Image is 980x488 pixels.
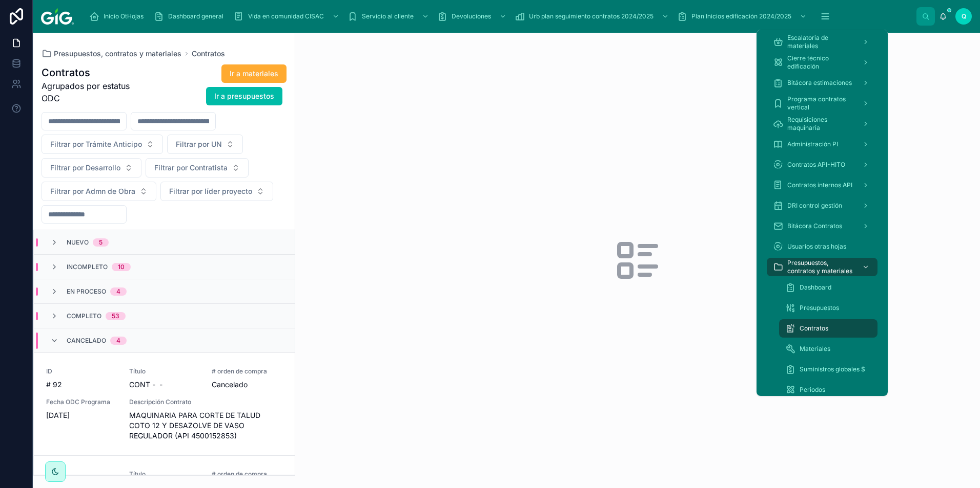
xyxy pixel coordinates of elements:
[787,181,852,189] span: Contratos internos API
[214,91,274,101] span: Ir a presupuestos
[767,33,877,51] a: Escalatoria de materiales
[129,398,282,406] span: Descripción Contrato
[800,324,828,332] span: Contratos
[800,304,839,312] span: Presupuestos
[99,238,103,247] div: 5
[344,7,434,26] a: Servicio al cliente
[86,7,151,26] a: Inicio OtHojas
[54,49,181,59] span: Presupuestos, contratos y materiales
[46,367,117,375] span: ID
[42,135,163,154] button: Select Button
[206,87,282,105] button: Ir a presupuestos
[160,182,273,201] button: Select Button
[434,7,512,26] a: Devoluciones
[129,470,200,478] span: Título
[176,139,222,149] span: Filtrar por UN
[67,312,101,320] span: Completo
[42,65,141,80] h1: Contratos
[67,337,106,345] span: Cancelado
[129,367,200,375] span: Título
[248,12,324,20] span: Vida en comunidad CISAC
[674,7,812,26] a: Plan Inicios edificación 2024/2025
[50,186,135,196] span: Filtrar por Admn de Obra
[787,242,846,251] span: Usuarios otras hojas
[779,319,877,338] a: Contratos
[154,163,228,173] span: Filtrar por Contratista
[50,139,142,149] span: Filtrar por Trámite Anticipo
[767,237,877,256] a: Usuarios otras hojas
[41,8,74,25] img: App logo
[221,64,287,83] button: Ir a materiales
[42,182,156,201] button: Select Button
[116,287,120,296] div: 4
[787,140,838,148] span: Administración PI
[46,410,117,420] span: [DATE]
[779,340,877,358] a: Materiales
[151,7,231,26] a: Dashboard general
[787,259,854,275] span: Presupuestos, contratos y materiales
[212,367,282,375] span: # orden de compra
[779,360,877,379] a: Suministros globales $
[452,12,491,20] span: Devoluciones
[767,135,877,153] a: Administración PI
[212,380,282,390] span: Cancelado
[767,53,877,72] a: Cierre técnico edificación
[118,263,125,271] div: 10
[767,176,877,194] a: Contratos internos API
[787,222,842,230] span: Bitácora Contratos
[800,345,830,353] span: Materiales
[67,238,89,247] span: Nuevo
[169,186,252,196] span: Filtrar por líder proyecto
[82,5,916,28] div: scrollable content
[767,217,877,235] a: Bitácora Contratos
[42,49,181,59] a: Presupuestos, contratos y materiales
[231,7,344,26] a: Vida en comunidad CISAC
[230,69,278,79] span: Ir a materiales
[168,12,223,20] span: Dashboard general
[50,163,120,173] span: Filtrar por Desarrollo
[212,470,282,478] span: # orden de compra
[129,410,282,441] span: MAQUINARIA PARA CORTE DE TALUD COTO 12 Y DESAZOLVE DE VASO REGULADOR (API 4500152853)
[192,49,225,59] a: Contratos
[167,135,243,154] button: Select Button
[362,12,414,20] span: Servicio al cliente
[767,156,877,174] a: Contratos API-HITO
[767,115,877,133] a: Requisiciones maquinaria
[787,161,845,169] span: Contratos API-HITO
[529,12,654,20] span: Urb plan seguimiento contratos 2024/2025
[767,258,877,276] a: Presupuestos, contratos y materiales
[116,337,120,345] div: 4
[787,34,854,50] span: Escalatoria de materiales
[800,283,831,292] span: Dashboard
[34,353,295,456] a: ID# 92TítuloCONT - -# orden de compraCanceladoFecha ODC Programa[DATE]Descripción ContratoMAQUINA...
[129,380,200,390] span: CONT - -
[779,381,877,399] a: Periodos
[800,386,825,394] span: Periodos
[112,312,119,320] div: 53
[787,79,852,87] span: Bitácora estimaciones
[46,470,117,478] span: ID
[767,74,877,92] a: Bitácora estimaciones
[787,54,854,71] span: Cierre técnico edificación
[691,12,791,20] span: Plan Inicios edificación 2024/2025
[67,263,108,271] span: Incompleto
[512,7,674,26] a: Urb plan seguimiento contratos 2024/2025
[962,12,966,20] span: Q
[42,80,141,104] span: Agrupados por estatus ODC
[46,380,117,390] span: # 92
[800,365,865,373] span: Suministros globales $
[787,202,842,210] span: DRI control gestión
[767,196,877,215] a: DRI control gestión
[767,94,877,113] a: Programa contratos vertical
[146,158,249,178] button: Select Button
[787,95,854,112] span: Programa contratos vertical
[757,30,888,396] div: scrollable content
[779,278,877,297] a: Dashboard
[779,299,877,317] a: Presupuestos
[42,158,141,178] button: Select Button
[46,398,117,406] span: Fecha ODC Programa
[104,12,144,20] span: Inicio OtHojas
[787,116,854,132] span: Requisiciones maquinaria
[67,287,106,296] span: En proceso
